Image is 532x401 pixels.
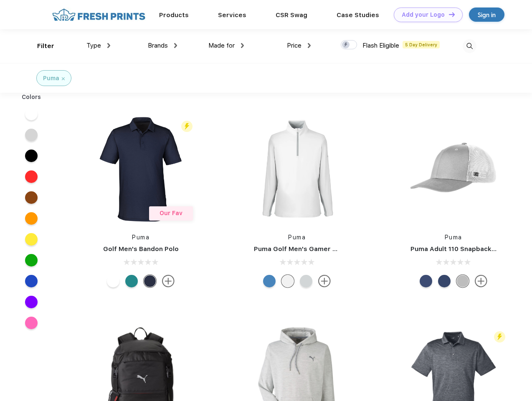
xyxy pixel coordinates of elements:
span: 5 Day Delivery [403,41,440,48]
div: Peacoat with Qut Shd [438,275,451,287]
img: desktop_search.svg [463,39,476,53]
a: Golf Men's Bandon Polo [103,245,179,253]
span: Flash Eligible [362,42,399,49]
a: Puma Golf Men's Gamer Golf Quarter-Zip [254,245,386,253]
div: Peacoat Qut Shd [420,275,432,287]
img: dropdown.png [308,43,311,48]
div: Puma [43,74,59,83]
img: DT [449,12,455,17]
img: func=resize&h=266 [241,114,352,225]
img: dropdown.png [241,43,244,48]
img: more.svg [475,275,487,287]
a: CSR Swag [276,11,307,19]
a: Sign in [469,8,504,22]
a: Services [218,11,246,19]
div: Bright White [281,275,294,287]
div: Quarry with Brt Whit [456,275,469,287]
a: Puma [445,234,462,241]
span: Price [287,42,301,49]
img: func=resize&h=266 [398,114,509,225]
span: Made for [208,42,235,49]
img: more.svg [318,275,331,287]
img: fo%20logo%202.webp [50,8,148,22]
div: Bright Cobalt [263,275,276,287]
a: Puma [288,234,306,241]
div: Filter [37,41,54,51]
img: dropdown.png [174,43,177,48]
img: more.svg [162,275,175,287]
img: func=resize&h=266 [85,114,196,225]
a: Products [159,11,189,19]
span: Type [86,42,101,49]
span: Brands [148,42,168,49]
img: flash_active_toggle.svg [494,331,505,343]
div: Green Lagoon [125,275,138,287]
div: Add your Logo [402,11,445,18]
img: filter_cancel.svg [62,77,65,80]
div: Navy Blazer [144,275,156,287]
img: dropdown.png [107,43,110,48]
a: Puma [132,234,149,241]
span: Our Fav [160,210,182,216]
div: Bright White [107,275,119,287]
img: flash_active_toggle.svg [181,121,193,132]
div: Colors [15,93,48,102]
div: High Rise [300,275,312,287]
div: Sign in [478,10,496,20]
